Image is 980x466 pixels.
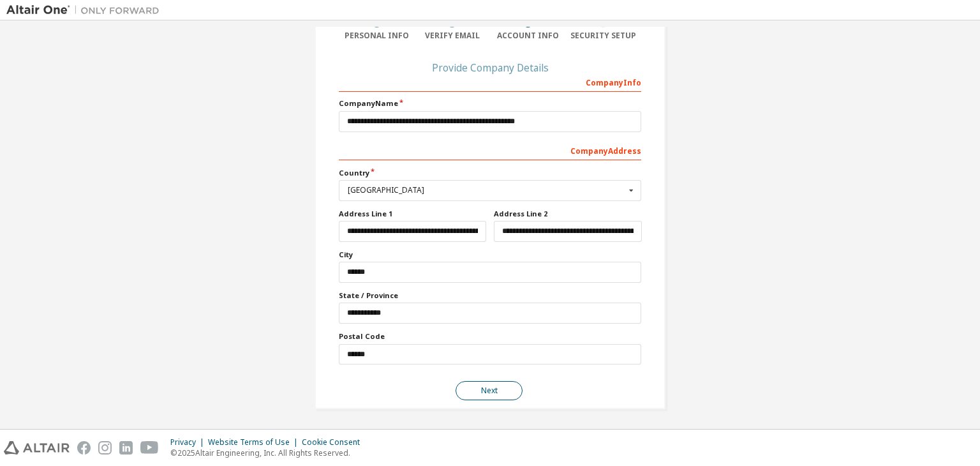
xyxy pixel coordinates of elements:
div: Company Info [339,71,641,92]
div: Security Setup [566,31,642,41]
div: Personal Info [339,31,415,41]
label: State / Province [339,290,641,301]
img: Altair One [6,4,166,17]
img: linkedin.svg [119,441,133,455]
label: Postal Code [339,331,641,342]
img: instagram.svg [98,441,112,455]
div: Verify Email [415,31,491,41]
div: [GEOGRAPHIC_DATA] [348,186,625,194]
div: Provide Company Details [339,64,641,71]
label: Company Name [339,98,641,109]
img: facebook.svg [77,441,91,455]
div: Company Address [339,140,641,160]
label: Address Line 2 [494,209,641,219]
p: © 2025 Altair Engineering, Inc. All Rights Reserved. [170,447,367,458]
img: youtube.svg [140,441,159,455]
div: Cookie Consent [302,437,367,447]
button: Next [456,381,523,400]
img: altair_logo.svg [4,441,70,455]
div: Website Terms of Use [208,437,302,447]
label: Address Line 1 [339,209,486,219]
div: Privacy [170,437,208,447]
div: Account Info [490,31,566,41]
label: Country [339,168,641,178]
label: City [339,250,641,260]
